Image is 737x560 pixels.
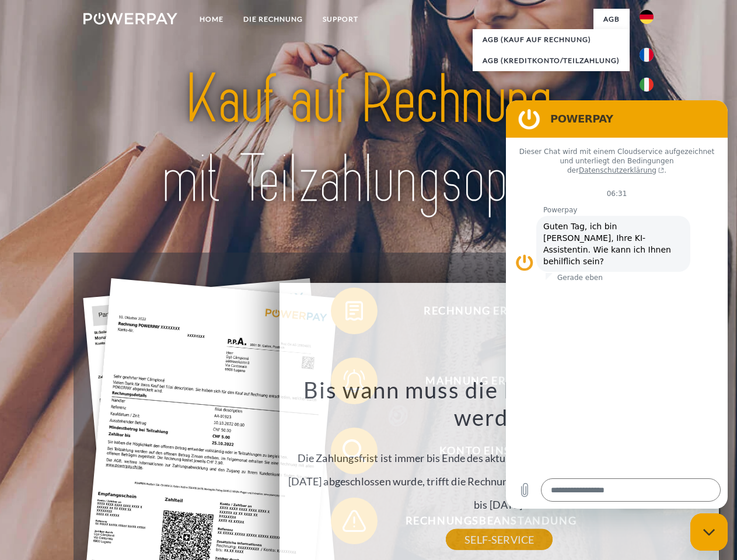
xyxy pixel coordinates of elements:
[640,10,654,24] img: de
[233,9,313,30] a: DIE RECHNUNG
[473,50,630,71] a: AGB (Kreditkonto/Teilzahlung)
[473,29,630,50] a: AGB (Kauf auf Rechnung)
[446,529,553,550] a: SELF-SERVICE
[287,376,712,540] div: Die Zahlungsfrist ist immer bis Ende des aktuellen Monats. Wenn die Bestellung z.B. am [DATE] abg...
[313,9,368,30] a: SUPPORT
[640,78,654,92] img: it
[111,56,626,223] img: title-powerpay_de.svg
[506,100,728,509] iframe: Messaging-Fenster
[287,376,712,432] h3: Bis wann muss die Rechnung bezahlt werden?
[690,513,728,551] iframe: Schaltfläche zum Öffnen des Messaging-Fensters; Konversation läuft
[640,48,654,62] img: fr
[593,9,630,30] a: agb
[83,13,177,24] img: logo-powerpay-white.svg
[190,9,233,30] a: Home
